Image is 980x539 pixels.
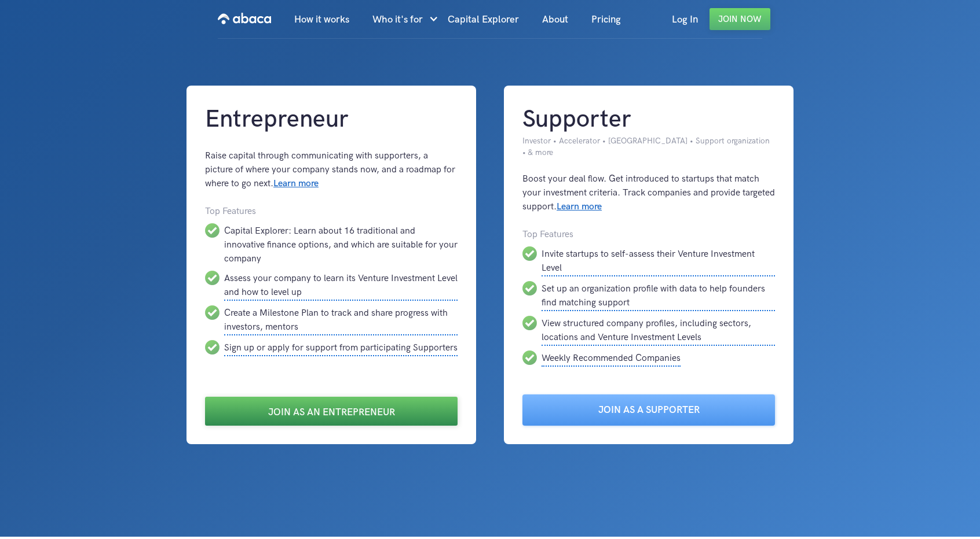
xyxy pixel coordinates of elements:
div: Assess your company to learn its Venture Investment Level and how to level up [224,271,458,301]
a: Join as an Entrepreneur [205,397,458,426]
div: View structured company profiles, including sectors, locations and Venture Investment Levels [542,316,775,346]
div: Capital Explorer: Learn about 16 traditional and innovative finance options, and which are suitab... [224,223,458,266]
div: Boost your deal flow. Get introduced to startups that match your investment criteria. Track compa... [522,172,775,214]
a: Join Now [710,8,770,30]
a: Learn more [273,178,319,189]
div: Sign up or apply for support from participating Supporters [224,340,458,356]
h1: Supporter [522,104,775,135]
div: Weekly Recommended Companies [542,350,681,367]
div: Top Features [205,205,458,219]
img: Abaca logo [218,9,271,28]
div: Set up an organization profile with data to help founders find matching support [542,281,775,311]
div: Invite startups to self-assess their Venture Investment Level [542,246,775,276]
div: Investor • Accelerator • [GEOGRAPHIC_DATA] • Support organization • & more [522,135,775,158]
div: Create a Milestone Plan to track and share progress with investors, mentors [224,305,458,335]
div: Top Features [522,228,775,242]
div: Raise capital through communicating with supporters, a picture of where your company stands now, ... [205,149,458,191]
a: Learn more [557,201,602,212]
a: Join as a Supporter [522,394,775,426]
h1: Entrepreneur [205,104,458,135]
